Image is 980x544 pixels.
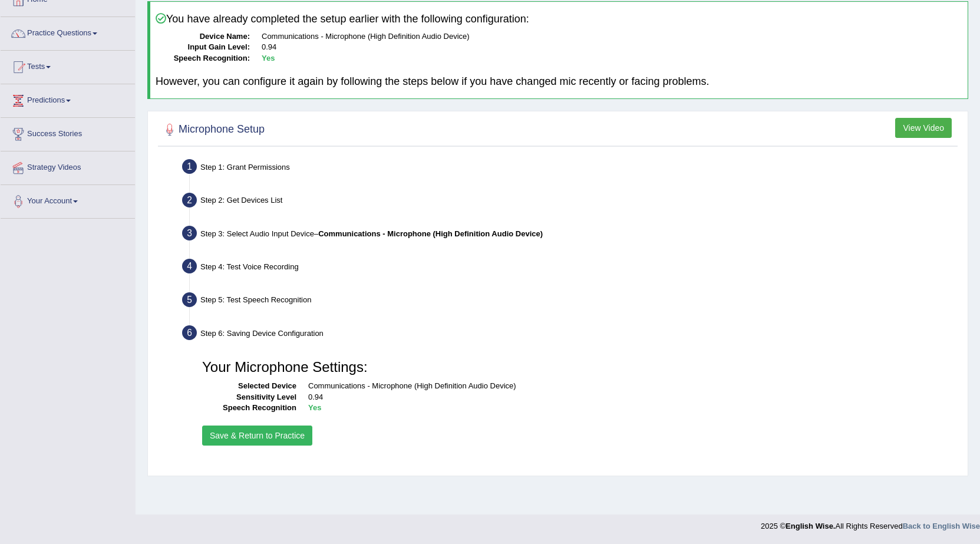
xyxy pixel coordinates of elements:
[895,118,952,138] button: View Video
[308,381,949,392] dd: Communications - Microphone (High Definition Audio Device)
[1,51,135,80] a: Tests
[202,392,296,403] dt: Sensitivity Level
[1,185,135,215] a: Your Account
[1,118,135,147] a: Success Stories
[177,156,962,182] div: Step 1: Grant Permissions
[202,426,312,446] button: Save & Return to Practice
[156,53,250,64] dt: Speech Recognition:
[156,42,250,53] dt: Input Gain Level:
[156,13,962,25] h4: You have already completed the setup earlier with the following configuration:
[202,360,949,375] h3: Your Microphone Settings:
[177,189,962,215] div: Step 2: Get Devices List
[177,289,962,315] div: Step 5: Test Speech Recognition
[177,322,962,348] div: Step 6: Saving Device Configuration
[177,222,962,248] div: Step 3: Select Audio Input Device
[903,522,980,530] a: Back to English Wise
[177,255,962,281] div: Step 4: Test Voice Recording
[308,403,321,412] b: Yes
[1,17,135,47] a: Practice Questions
[262,54,275,62] b: Yes
[156,31,250,42] dt: Device Name:
[761,515,980,532] div: 2025 © All Rights Reserved
[314,229,543,238] span: –
[161,121,265,139] h2: Microphone Setup
[202,381,296,392] dt: Selected Device
[262,31,962,42] dd: Communications - Microphone (High Definition Audio Device)
[308,392,949,403] dd: 0.94
[786,522,835,530] strong: English Wise.
[156,76,962,88] h4: However, you can configure it again by following the steps below if you have changed mic recently...
[318,229,543,238] b: Communications - Microphone (High Definition Audio Device)
[1,84,135,114] a: Predictions
[202,403,296,414] dt: Speech Recognition
[262,42,962,53] dd: 0.94
[1,151,135,181] a: Strategy Videos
